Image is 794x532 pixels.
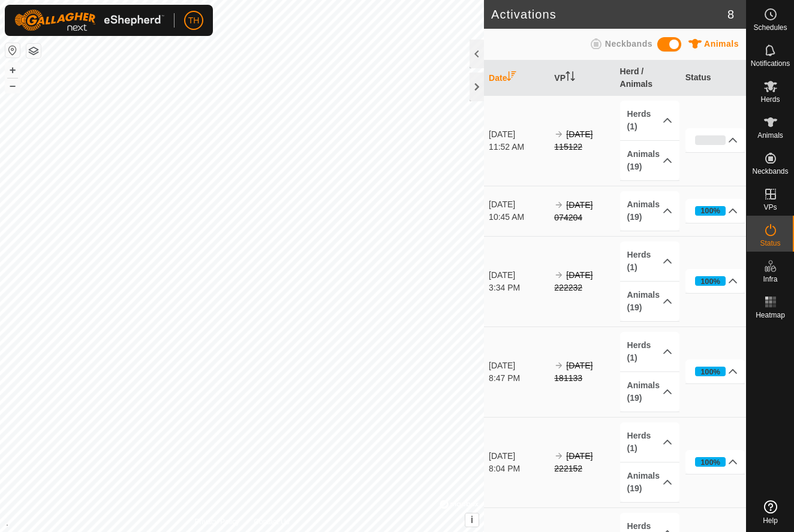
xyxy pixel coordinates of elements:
s: [DATE] 222152 [554,451,593,473]
p-accordion-header: 100% [685,199,745,223]
span: Animals [704,39,739,49]
p-accordion-header: Animals (19) [620,191,680,231]
img: arrow [554,361,564,370]
span: Schedules [753,24,787,31]
img: arrow [554,270,564,280]
div: 8:47 PM [489,372,549,385]
span: VPs [763,204,777,211]
span: TH [188,14,200,27]
p-accordion-header: 100% [685,450,745,474]
div: 100% [695,367,726,376]
img: Gallagher Logo [14,10,164,31]
span: 8 [727,5,734,23]
p-accordion-header: Animals (19) [620,463,680,502]
span: Heatmap [756,312,785,319]
div: 10:45 AM [489,211,549,223]
p-accordion-header: Herds (1) [620,332,680,371]
div: 100% [700,205,720,216]
th: Date [484,61,549,96]
div: 11:52 AM [489,141,549,153]
div: 100% [700,276,720,287]
span: Status [760,240,780,247]
img: arrow [554,451,564,461]
div: 100% [695,206,726,216]
a: Help [747,495,794,529]
th: Herd / Animals [615,61,681,96]
th: Status [681,61,746,96]
div: 100% [695,276,726,286]
button: + [5,63,20,77]
p-sorticon: Activate to sort [566,73,575,83]
div: [DATE] [489,128,549,141]
span: Notifications [751,60,790,67]
p-accordion-header: 100% [685,269,745,293]
button: Map Layers [26,44,41,58]
span: Herds [760,96,780,103]
button: – [5,78,20,93]
button: Reset Map [5,43,20,58]
p-accordion-header: Animals (19) [620,141,680,180]
p-accordion-header: Herds (1) [620,422,680,462]
span: Help [763,517,778,524]
p-accordion-header: Animals (19) [620,372,680,412]
a: Contact Us [254,516,289,527]
p-sorticon: Activate to sort [507,73,516,83]
p-accordion-header: Herds (1) [620,241,680,281]
img: arrow [554,200,564,210]
div: [DATE] [489,359,549,372]
div: 100% [700,457,720,468]
a: Privacy Policy [195,516,240,527]
div: 100% [695,457,726,467]
s: [DATE] 222232 [554,270,593,292]
div: [DATE] [489,198,549,211]
span: i [471,515,473,525]
p-accordion-header: 100% [685,359,745,383]
div: 100% [700,366,720,377]
div: 8:04 PM [489,463,549,475]
s: [DATE] 181133 [554,361,593,383]
div: 3:34 PM [489,282,549,294]
p-accordion-header: Herds (1) [620,101,680,140]
p-accordion-header: Animals (19) [620,282,680,321]
th: VP [549,61,615,96]
s: [DATE] 115122 [554,129,593,152]
p-accordion-header: 0% [685,128,745,152]
span: Neckbands [752,168,788,175]
img: arrow [554,129,564,139]
div: 0% [695,135,726,145]
button: i [465,513,479,527]
span: Infra [763,276,777,283]
span: Animals [757,132,783,139]
div: [DATE] [489,269,549,282]
span: Neckbands [605,39,652,49]
s: [DATE] 074204 [554,200,593,222]
div: [DATE] [489,450,549,463]
h2: Activations [491,7,727,22]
